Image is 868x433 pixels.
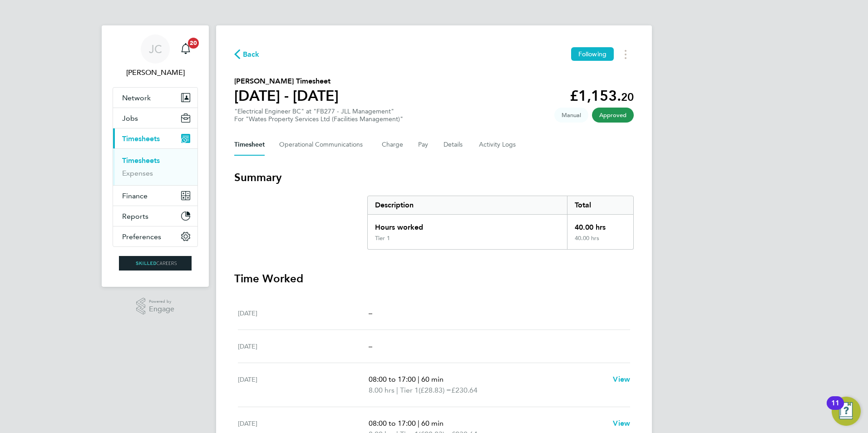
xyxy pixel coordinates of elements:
[421,375,444,384] span: 60 min
[368,196,567,214] div: Description
[418,419,419,428] span: |
[149,298,174,305] span: Powered by
[567,196,633,214] div: Total
[149,305,174,313] span: Engage
[567,235,633,249] div: 40.00 hrs
[234,271,634,286] h3: Time Worked
[238,374,369,396] div: [DATE]
[234,115,403,123] div: For "Wates Property Services Ltd (Facilities Management)"
[234,49,260,60] button: Back
[102,25,209,287] nav: Main navigation
[122,212,148,221] span: Reports
[113,67,198,78] span: James Croom
[113,186,197,206] button: Finance
[243,49,260,60] span: Back
[136,298,175,315] a: Powered byEngage
[613,375,630,384] span: View
[119,256,192,271] img: skilledcareers-logo-retina.png
[238,341,369,352] div: [DATE]
[592,108,634,123] span: This timesheet has been approved.
[113,88,197,108] button: Network
[122,93,151,102] span: Network
[238,308,369,319] div: [DATE]
[571,47,614,61] button: Following
[122,114,138,123] span: Jobs
[234,87,339,105] h1: [DATE] - [DATE]
[578,50,607,58] span: Following
[113,108,197,128] button: Jobs
[113,128,197,148] button: Timesheets
[367,196,634,250] div: Summary
[554,108,588,123] span: This timesheet was manually created.
[567,215,633,235] div: 40.00 hrs
[621,90,634,103] span: 20
[418,134,429,156] button: Pay
[613,418,630,429] a: View
[369,375,416,384] span: 08:00 to 17:00
[832,397,861,426] button: Open Resource Center, 11 new notifications
[122,156,160,165] a: Timesheets
[369,386,395,394] span: 8.00 hrs
[396,386,398,394] span: |
[122,169,153,177] a: Expenses
[421,419,444,428] span: 60 min
[400,385,419,396] span: Tier 1
[479,134,517,156] button: Activity Logs
[113,256,198,271] a: Go to home page
[382,134,404,156] button: Charge
[570,87,634,104] app-decimal: £1,153.
[234,76,339,87] h2: [PERSON_NAME] Timesheet
[234,170,634,185] h3: Summary
[113,148,197,185] div: Timesheets
[375,235,390,242] div: Tier 1
[613,374,630,385] a: View
[444,134,464,156] button: Details
[113,226,197,246] button: Preferences
[279,134,367,156] button: Operational Communications
[418,375,419,384] span: |
[369,342,372,350] span: –
[234,108,403,123] div: "Electrical Engineer BC" at "FB277 - JLL Management"
[831,403,839,415] div: 11
[149,43,162,55] span: JC
[234,134,265,156] button: Timesheet
[122,192,148,200] span: Finance
[122,232,161,241] span: Preferences
[613,419,630,428] span: View
[617,47,634,61] button: Timesheets Menu
[369,309,372,317] span: –
[122,134,160,143] span: Timesheets
[369,419,416,428] span: 08:00 to 17:00
[451,386,478,394] span: £230.64
[177,34,195,64] a: 20
[419,386,451,394] span: (£28.83) =
[113,34,198,78] a: JC[PERSON_NAME]
[113,206,197,226] button: Reports
[368,215,567,235] div: Hours worked
[188,38,199,49] span: 20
